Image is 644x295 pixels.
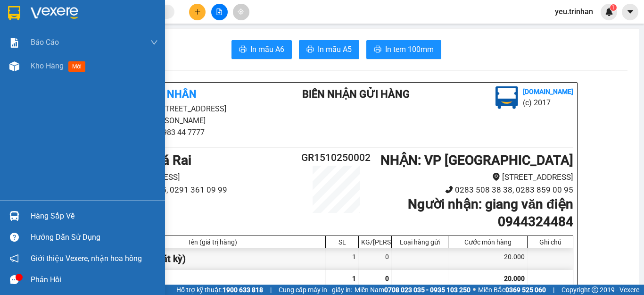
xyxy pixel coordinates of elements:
[211,4,228,20] button: file-add
[31,209,158,223] div: Hàng sắp về
[448,248,528,270] div: 20.000
[504,275,525,282] span: 20.000
[394,238,446,246] div: Loại hàng gửi
[31,61,64,70] span: Kho hàng
[318,43,352,55] span: In mẫu A5
[31,273,158,287] div: Phản hồi
[492,173,500,181] span: environment
[523,88,573,95] b: [DOMAIN_NAME]
[31,253,142,264] span: Giới thiệu Vexere, nhận hoa hồng
[233,4,249,20] button: aim
[445,185,453,194] span: phone
[451,238,525,246] div: Cước món hàng
[68,61,85,72] span: mới
[553,285,554,295] span: |
[299,40,359,59] button: printerIn mẫu A5
[547,6,601,17] span: yeu.trinhan
[9,38,19,48] img: solution-icon
[99,103,274,126] li: [STREET_ADDRESS][PERSON_NAME]
[176,285,263,295] span: Hỗ trợ kỹ thuật:
[8,6,20,20] img: logo-vxr
[238,8,244,15] span: aim
[361,238,389,246] div: KG/[PERSON_NAME]
[385,275,389,282] span: 0
[478,285,546,295] span: Miền Bắc
[610,4,617,11] sup: 1
[605,8,613,16] img: icon-new-feature
[523,97,573,109] li: (c) 2017
[194,8,201,15] span: plus
[9,211,19,221] img: warehouse-icon
[374,45,381,54] span: printer
[279,285,352,295] span: Cung cấp máy in - giấy in:
[505,286,546,294] strong: 0369 525 060
[149,88,197,100] b: TRÍ NHÂN
[495,86,518,109] img: logo.jpg
[611,4,615,11] span: 1
[223,286,263,294] strong: 1900 633 818
[231,40,292,59] button: printerIn mẫu A6
[306,45,314,54] span: printer
[376,184,573,196] li: 0283 508 38 38, 0283 859 00 95
[328,238,356,246] div: SL
[99,184,297,196] li: 0291 385 01 05, 0291 361 09 99
[384,286,471,294] strong: 0708 023 035 - 0935 103 250
[380,152,573,168] b: NHẬN : VP [GEOGRAPHIC_DATA]
[530,238,570,246] div: Ghi chú
[9,61,19,71] img: warehouse-icon
[622,4,638,20] button: caret-down
[31,230,158,244] div: Hướng dẫn sử dụng
[10,275,19,284] span: message
[376,171,573,184] li: [STREET_ADDRESS]
[10,254,19,263] span: notification
[99,126,274,138] li: 0983 44 7777
[31,36,59,48] span: Báo cáo
[189,4,206,20] button: plus
[10,233,19,242] span: question-circle
[302,88,410,100] b: BIÊN NHẬN GỬI HÀNG
[250,43,284,55] span: In mẫu A6
[297,150,376,166] h2: GR1510250002
[102,238,323,246] div: Tên (giá trị hàng)
[216,8,223,15] span: file-add
[270,285,272,295] span: |
[352,275,356,282] span: 1
[473,288,476,292] span: ⚪️
[366,40,441,59] button: printerIn tem 100mm
[385,43,434,55] span: In tem 100mm
[326,248,359,270] div: 1
[99,248,326,270] div: 1 bọc thuốc (Bất kỳ)
[355,285,471,295] span: Miền Nam
[626,8,635,16] span: caret-down
[99,171,297,184] li: [STREET_ADDRESS]
[239,45,247,54] span: printer
[150,39,158,46] span: down
[592,287,598,293] span: copyright
[359,248,392,270] div: 0
[408,196,573,229] b: Người nhận : giang văn điện 0944324484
